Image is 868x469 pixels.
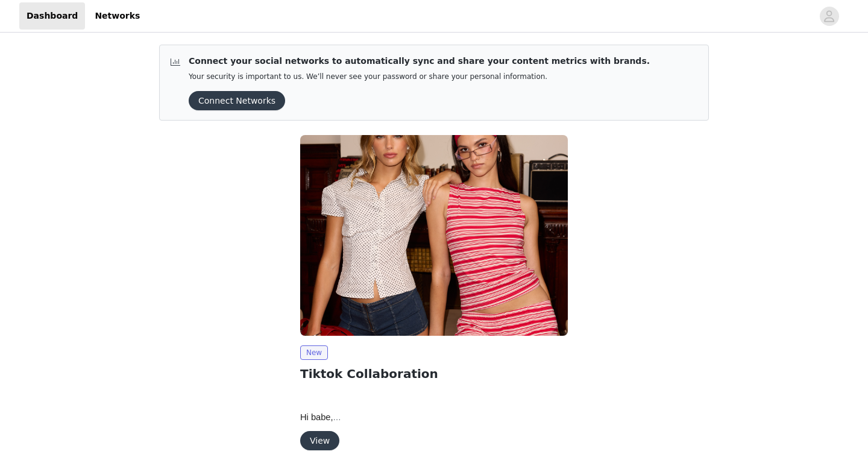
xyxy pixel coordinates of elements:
div: avatar [823,7,835,26]
a: Dashboard [19,2,85,30]
a: Networks [87,2,147,30]
button: Connect Networks [189,91,285,110]
a: View [300,436,339,445]
span: New [300,345,328,360]
h2: Tiktok Collaboration [300,365,568,383]
img: Edikted [300,135,568,336]
p: Connect your social networks to automatically sync and share your content metrics with brands. [189,55,650,68]
button: View [300,431,339,450]
span: Hi babe, [300,412,341,422]
p: Your security is important to us. We’ll never see your password or share your personal information. [189,72,650,81]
